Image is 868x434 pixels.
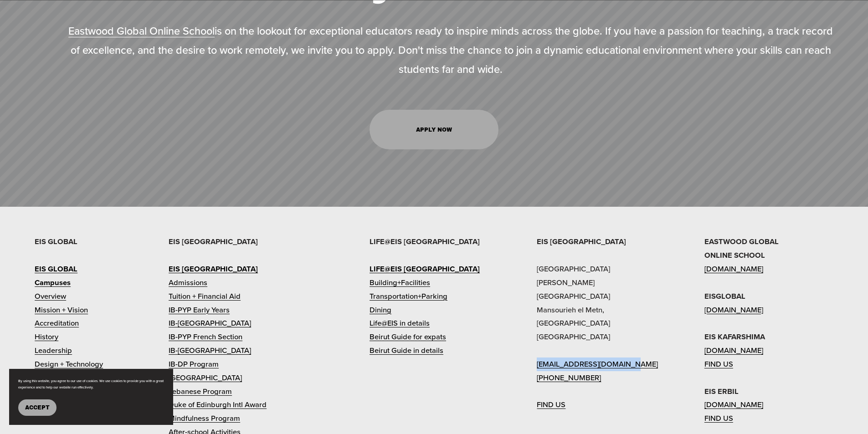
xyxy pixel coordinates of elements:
[704,412,733,425] a: FIND US
[370,276,430,290] a: Building+Facilities
[370,110,498,149] a: APPLY NOW
[25,404,50,411] span: Accept
[537,235,666,412] p: [GEOGRAPHIC_DATA] [PERSON_NAME][GEOGRAPHIC_DATA] Mansourieh el Metn, [GEOGRAPHIC_DATA] [GEOGRAPHI...
[537,398,565,412] a: FIND US
[704,236,779,260] strong: EASTWOOD GLOBAL ONLINE SCHOOL
[169,357,219,371] a: IB-DP Program
[35,330,58,344] a: History
[35,276,71,290] a: Campuses
[704,303,763,317] a: [DOMAIN_NAME]
[704,398,763,412] a: [DOMAIN_NAME]
[169,236,258,247] strong: EIS [GEOGRAPHIC_DATA]
[704,331,765,342] strong: EIS KAFARSHIMA
[169,303,230,317] a: IB-PYP Early Years
[169,317,251,330] a: IB-[GEOGRAPHIC_DATA]
[370,262,480,276] a: LIFE@EIS [GEOGRAPHIC_DATA]
[169,371,242,385] a: [GEOGRAPHIC_DATA]
[35,290,66,303] a: Overview
[169,276,207,290] a: Admissions
[370,290,447,303] a: Transportation+Parking
[537,371,601,385] a: [PHONE_NUMBER]
[537,357,658,371] a: [EMAIL_ADDRESS][DOMAIN_NAME]
[370,317,430,330] a: Life@EIS in details
[169,330,242,344] a: IB-PYP French Section
[169,398,267,412] a: Duke of Edinburgh Intl Award
[370,344,443,357] a: Beirut Guide in details
[169,290,241,303] a: Tuition + Financial Aid
[169,262,258,276] a: EIS [GEOGRAPHIC_DATA]
[35,277,71,288] strong: Campuses
[370,236,480,247] strong: LIFE@EIS [GEOGRAPHIC_DATA]
[704,357,733,371] a: FIND US
[9,369,173,425] section: Cookie banner
[35,263,77,274] strong: EIS GLOBAL
[35,236,77,247] strong: EIS GLOBAL
[704,344,763,357] a: [DOMAIN_NAME]
[18,399,56,416] button: Accept
[704,291,745,301] strong: EISGLOBAL
[704,386,739,397] strong: EIS ERBIL
[35,344,72,357] a: Leadership
[537,236,626,247] strong: EIS [GEOGRAPHIC_DATA]
[68,21,833,79] p: is on the lookout for exceptional educators ready to inspire minds across the globe. If you have ...
[18,378,164,390] p: By using this website, you agree to our use of cookies. We use cookies to provide you with a grea...
[169,263,258,274] strong: EIS [GEOGRAPHIC_DATA]
[370,263,480,274] strong: LIFE@EIS [GEOGRAPHIC_DATA]
[370,303,391,317] a: Dining
[68,23,215,38] a: Eastwood Global Online School
[370,330,446,344] a: Beirut Guide for expats
[169,385,232,398] a: Lebanese Program
[35,317,79,330] a: Accreditation
[35,357,103,371] a: Design + Technology
[169,344,251,357] a: IB-[GEOGRAPHIC_DATA]
[704,262,763,276] a: [DOMAIN_NAME]
[35,262,77,276] a: EIS GLOBAL
[169,412,240,425] a: Mindfulness Program
[35,303,88,317] a: Mission + Vision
